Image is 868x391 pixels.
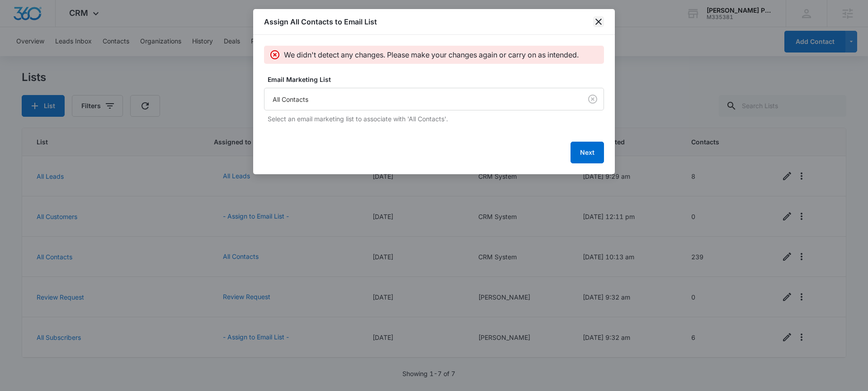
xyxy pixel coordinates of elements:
[268,75,608,84] label: Email Marketing List
[571,142,604,163] button: Next
[268,114,604,124] p: Select an email marketing list to associate with 'All Contacts'.
[585,92,600,106] button: Clear
[264,16,377,27] h1: Assign All Contacts to Email List
[593,16,604,27] button: close
[284,49,579,60] p: We didn't detect any changes. Please make your changes again or carry on as intended.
